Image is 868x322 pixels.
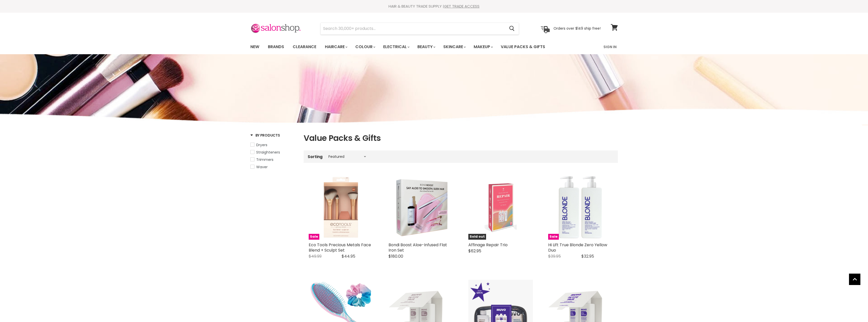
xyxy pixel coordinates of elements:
[600,42,620,52] a: Sign In
[256,150,280,155] span: Straighteners
[505,23,519,34] button: Search
[309,253,322,259] span: $49.99
[309,175,373,240] img: Eco Tools Precious Metals Face Blend + Sculpt Set
[581,253,594,259] span: $32.95
[470,42,496,52] a: Makeup
[256,157,273,162] span: Trimmers
[250,133,280,138] h3: By Products
[321,23,505,34] input: Search
[309,175,373,240] a: Eco Tools Precious Metals Face Blend + Sculpt Set Eco Tools Precious Metals Face Blend + Sculpt S...
[389,175,453,240] img: Bondi Boost Aloe-Infused Flat Iron Set
[244,40,624,54] nav: Main
[256,164,268,169] span: Waver
[548,175,613,240] a: Hi Lift True Blonde Zero Yellow Duo Sale
[342,253,355,259] span: $44.95
[244,4,624,9] div: HAIR & BEAUTY TRADE SUPPLY |
[321,42,350,52] a: Haircare
[389,242,447,253] a: Bondi Boost Aloe-Infused Flat Iron Set
[247,40,575,54] ul: Main menu
[389,253,403,259] span: $180.00
[379,42,413,52] a: Electrical
[320,23,519,35] form: Product
[468,175,533,240] a: Affinage Repair Trio Affinage Repair Trio Sold out
[247,42,263,52] a: New
[289,42,320,52] a: Clearance
[548,253,561,259] span: $39.95
[468,248,481,254] span: $62.95
[548,175,613,240] img: Hi Lift True Blonde Zero Yellow Duo
[548,242,607,253] a: Hi Lift True Blonde Zero Yellow Duo
[553,26,601,31] p: Orders over $149 ship free!
[250,142,297,148] a: Dryers
[309,242,371,253] a: Eco Tools Precious Metals Face Blend + Sculpt Set
[468,234,486,240] span: Sold out
[497,42,549,52] a: Value Packs & Gifts
[304,133,618,143] h1: Value Packs & Gifts
[250,164,297,170] a: Waver
[250,149,297,155] a: Straighteners
[548,234,559,240] span: Sale
[264,42,288,52] a: Brands
[256,142,267,147] span: Dryers
[308,155,323,159] label: Sorting
[444,4,479,9] a: GET TRADE ACCESS
[439,42,469,52] a: Skincare
[485,175,517,240] img: Affinage Repair Trio
[250,157,297,162] a: Trimmers
[352,42,378,52] a: Colour
[414,42,438,52] a: Beauty
[309,234,319,240] span: Sale
[468,242,508,248] a: Affinage Repair Trio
